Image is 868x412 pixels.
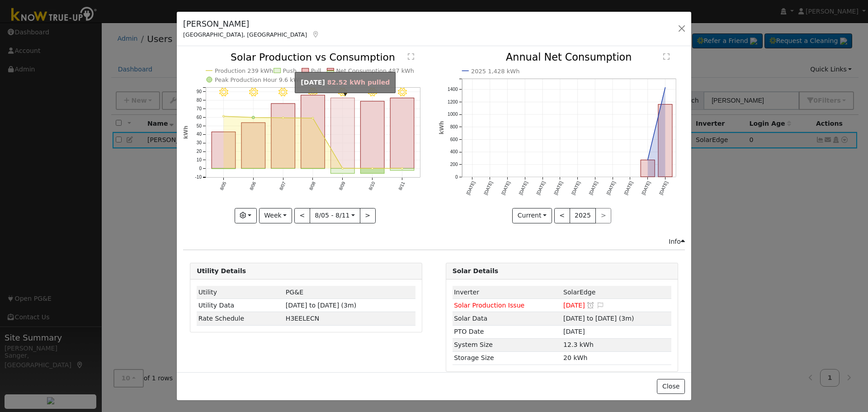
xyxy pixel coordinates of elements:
[455,175,458,180] text: 0
[563,341,594,348] span: 12.3 kWh
[278,181,287,191] text: 8/07
[641,160,655,177] rect: onclick=""
[596,302,604,308] i: Edit Issue
[197,115,202,120] text: 60
[483,180,494,196] text: [DATE]
[450,124,458,129] text: 800
[453,286,562,299] td: Inverter
[563,354,587,361] span: 20 kWh
[554,208,570,223] button: <
[453,351,562,365] td: Storage Size
[360,208,376,223] button: >
[282,117,284,119] circle: onclick=""
[331,98,355,169] rect: onclick=""
[391,169,415,170] rect: onclick=""
[249,88,258,97] i: 8/06 - Clear
[183,18,320,30] h5: [PERSON_NAME]
[658,180,669,196] text: [DATE]
[663,53,670,61] text: 
[646,158,649,162] circle: onclick=""
[197,299,284,312] td: Utility Data
[587,302,595,309] a: Snooze this issue
[471,68,520,75] text: 2025 1,428 kWh
[338,88,347,97] i: 8/09 - Clear
[197,158,202,163] text: 10
[197,141,202,146] text: 30
[197,132,202,137] text: 40
[231,52,395,63] text: Solar Production vs Consumption
[588,180,599,196] text: [DATE]
[606,180,617,196] text: [DATE]
[215,67,273,74] text: Production 239 kWh
[450,162,458,167] text: 200
[506,52,632,63] text: Annual Net Consumption
[454,302,524,309] span: Solar Production Issue
[361,101,385,169] rect: onclick=""
[368,181,376,191] text: 8/10
[310,208,360,223] button: 8/05 - 8/11
[368,88,377,97] i: 8/10 - Clear
[197,312,284,325] td: Rate Schedule
[512,208,552,223] button: Current
[259,208,292,223] button: Week
[338,181,346,191] text: 8/09
[212,132,236,169] rect: onclick=""
[183,126,189,139] text: kWh
[535,180,546,196] text: [DATE]
[199,166,202,171] text: 0
[563,289,595,296] span: ID: 4658822, authorized: 06/27/25
[286,315,319,322] span: V
[657,379,684,394] button: Close
[279,88,288,97] i: 8/07 - Clear
[570,208,596,223] button: 2025
[663,86,667,90] circle: onclick=""
[391,98,415,169] rect: onclick=""
[453,267,498,275] strong: Solar Details
[219,181,227,191] text: 8/05
[331,169,355,174] rect: onclick=""
[197,123,202,128] text: 50
[286,302,356,309] span: [DATE] to [DATE] (3m)
[215,76,303,83] text: Peak Production Hour 9.6 kWh
[301,95,325,169] rect: onclick=""
[453,325,562,338] td: PTO Date
[195,175,202,180] text: -10
[286,289,303,296] span: ID: 17008873, authorized: 06/27/25
[361,169,385,174] rect: onclick=""
[252,116,255,119] circle: onclick=""
[283,67,297,74] text: Push
[553,180,564,196] text: [DATE]
[623,180,634,196] text: [DATE]
[311,67,321,74] text: Pull
[241,123,265,169] rect: onclick=""
[453,312,562,325] td: Solar Data
[197,149,202,154] text: 20
[249,181,257,191] text: 8/06
[312,118,314,119] circle: onclick=""
[448,112,458,117] text: 1000
[301,79,325,86] strong: [DATE]
[518,180,529,196] text: [DATE]
[342,168,344,170] circle: onclick=""
[448,99,458,104] text: 1200
[500,180,511,196] text: [DATE]
[294,208,310,223] button: <
[641,180,651,196] text: [DATE]
[563,302,585,309] span: [DATE]
[450,150,458,155] text: 400
[197,106,202,111] text: 70
[398,88,407,97] i: 8/11 - Clear
[197,98,202,103] text: 80
[336,67,415,74] text: Net Consumption 487 kWh
[197,286,284,299] td: Utility
[212,169,236,169] rect: onclick=""
[372,168,373,170] circle: onclick=""
[271,104,295,169] rect: onclick=""
[327,79,390,86] span: 82.52 kWh pulled
[669,237,685,246] div: Info
[450,137,458,142] text: 600
[311,31,320,38] a: Map
[563,315,634,322] span: [DATE] to [DATE] (3m)
[219,88,228,97] i: 8/05 - Clear
[465,180,476,196] text: [DATE]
